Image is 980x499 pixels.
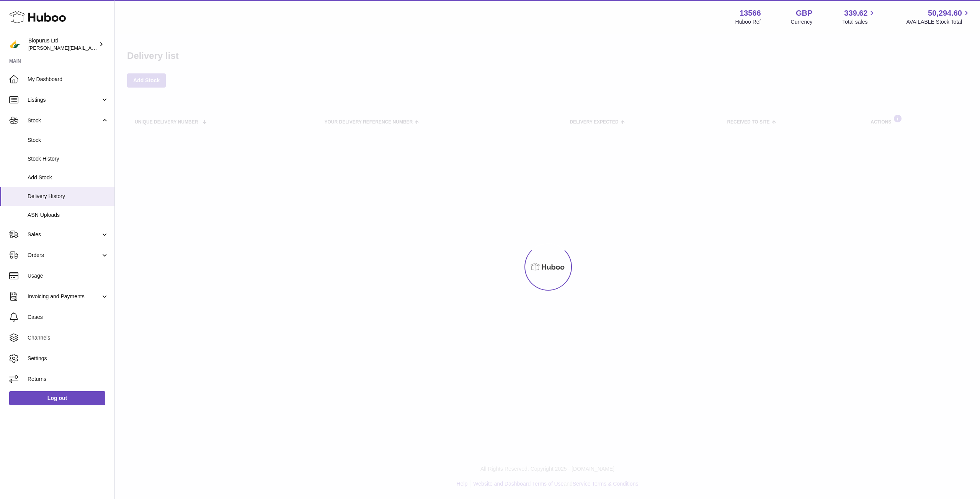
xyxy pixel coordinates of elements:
[28,293,101,300] span: Invoicing and Payments
[28,211,109,219] span: ASN Uploads
[844,8,867,18] span: 339.62
[28,355,109,362] span: Settings
[28,37,97,52] div: Biopurus Ltd
[740,8,761,18] strong: 13566
[735,18,761,26] div: Huboo Ref
[9,39,21,50] img: peter@biopurus.co.uk
[28,272,109,280] span: Usage
[28,45,154,51] span: [PERSON_NAME][EMAIL_ADDRESS][DOMAIN_NAME]
[28,334,109,341] span: Channels
[28,137,109,144] span: Stock
[906,18,971,26] span: AVAILABLE Stock Total
[28,96,101,104] span: Listings
[28,155,109,163] span: Stock History
[796,8,812,18] strong: GBP
[842,18,876,26] span: Total sales
[842,8,876,26] a: 339.62 Total sales
[928,8,962,18] span: 50,294.60
[9,391,105,405] a: Log out
[28,375,109,383] span: Returns
[906,8,971,26] a: 50,294.60 AVAILABLE Stock Total
[28,252,101,259] span: Orders
[791,18,813,26] div: Currency
[28,117,101,124] span: Stock
[28,193,109,200] span: Delivery History
[28,314,109,321] span: Cases
[28,231,101,238] span: Sales
[28,174,109,181] span: Add Stock
[28,76,109,83] span: My Dashboard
